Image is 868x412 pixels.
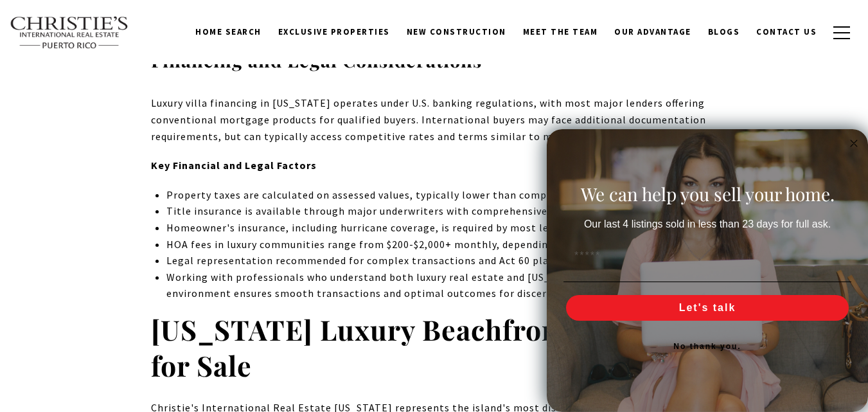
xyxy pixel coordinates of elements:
span: Our last 4 listings sold in less than 23 days for full ask. [584,219,831,229]
p: Legal representation recommended for complex transactions and Act 60 planning [166,253,717,269]
a: Exclusive Properties [270,20,398,44]
button: button [825,14,858,51]
img: Christie's International Real Estate text transparent background [10,16,129,49]
span: We can help you sell your home. [581,182,835,206]
button: Close dialog [846,136,862,151]
p: Luxury villa financing in [US_STATE] operates under U.S. banking regulations, with most major len... [151,95,718,145]
p: Title insurance is available through major underwriters with comprehensive coverage. [166,203,717,220]
span: Exclusive Properties [278,26,390,37]
a: Our Advantage [606,20,700,44]
span: Blogs [708,26,740,37]
strong: [US_STATE] Luxury Beachfront Houses for Sale [151,310,673,384]
input: Email [563,243,851,269]
p: Homeowner's insurance, including hurricane coverage, is required by most lenders.s [166,220,717,237]
p: Working with professionals who understand both luxury real estate and [US_STATE]'s unique regulat... [166,269,717,302]
span: I agree to be contacted by [PERSON_NAME] International Real Estate PR via text, call & email. To ... [16,79,183,103]
button: No thank you. [563,334,851,359]
span: Contact Us [756,26,817,37]
p: Property taxes are calculated on assessed values, typically lower than comparable mainland markets. [166,187,717,204]
span: [PHONE_NUMBER] [53,60,160,73]
a: Home Search [187,20,270,44]
a: Blogs [700,20,748,44]
div: FLYOUT Form [547,129,868,412]
div: Do you have questions? [13,29,186,38]
span: New Construction [407,26,506,37]
p: HOA fees in luxury communities range from $200-$2,000+ monthly, depending on amenities [166,237,717,253]
button: Let's talk [566,295,849,321]
a: New Construction [398,20,515,44]
span: Our Advantage [614,26,691,37]
a: Meet the Team [515,20,607,44]
strong: Key Financial and Legal Factors [151,159,317,172]
div: Call or text [DATE], we are here to help! [13,41,186,50]
img: underline [563,282,851,282]
strong: Financing and Legal Considerations [151,48,482,72]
